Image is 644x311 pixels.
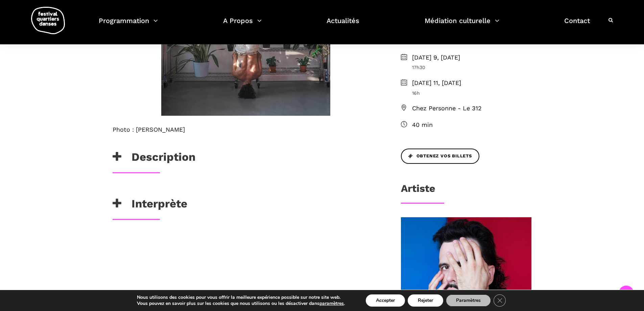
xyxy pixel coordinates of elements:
img: logo-fqd-med [31,7,65,34]
a: Médiation culturelle [425,15,499,35]
p: Vous pouvez en savoir plus sur les cookies que nous utilisons ou les désactiver dans . [137,301,345,307]
h6: Photo : [PERSON_NAME] [113,126,379,133]
span: [DATE] 11, [DATE] [412,78,532,88]
a: Programmation [99,15,158,35]
button: Paramètres [446,294,491,307]
button: Close GDPR Cookie Banner [494,294,506,307]
button: paramètres [319,301,344,307]
span: 40 min [412,120,532,130]
h3: Artiste [401,182,435,199]
span: Chez Personne - Le 312 [412,104,532,113]
a: A Propos [223,15,262,35]
span: 17h30 [412,64,532,71]
a: Actualités [327,15,359,35]
button: Accepter [366,294,405,307]
a: Obtenez vos billets [401,149,479,164]
span: Obtenez vos billets [408,153,472,160]
h3: Description [113,150,195,167]
h3: Interprète [113,197,187,214]
a: Contact [564,15,590,35]
span: 16h [412,89,532,97]
button: Rejeter [408,294,443,307]
span: [DATE] 9, [DATE] [412,53,532,63]
p: Nous utilisons des cookies pour vous offrir la meilleure expérience possible sur notre site web. [137,294,345,301]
